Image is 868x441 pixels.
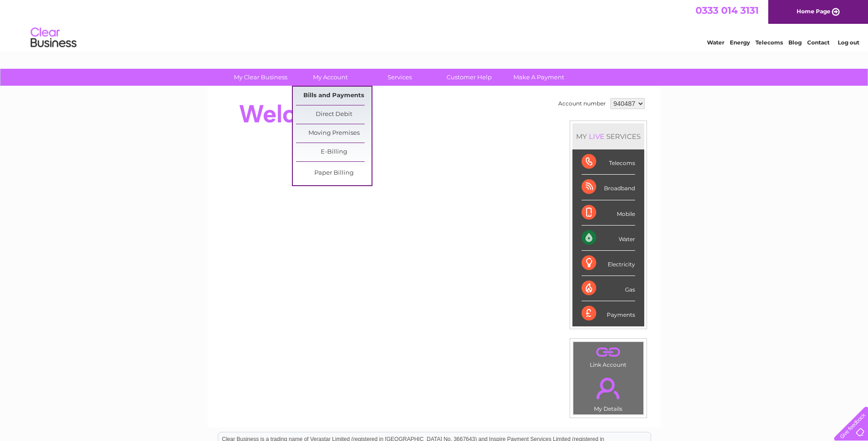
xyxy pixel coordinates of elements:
[431,69,507,86] a: Customer Help
[582,200,635,226] div: Mobile
[838,39,859,46] a: Log out
[501,69,577,86] a: Make A Payment
[582,276,635,301] div: Gas
[730,39,750,46] a: Energy
[572,123,644,149] div: MY SERVICES
[296,87,372,105] a: Bills and Payments
[296,143,372,161] a: E-Billing
[582,149,635,175] div: Telecoms
[556,96,608,111] td: Account number
[755,39,783,46] a: Telecoms
[695,5,759,16] a: 0333 014 3131
[807,39,830,46] a: Contact
[587,132,606,141] div: LIVE
[582,301,635,326] div: Payments
[292,69,368,86] a: My Account
[573,370,644,415] td: My Details
[362,69,437,86] a: Services
[707,39,724,46] a: Water
[582,175,635,200] div: Broadband
[576,372,641,404] a: .
[223,69,298,86] a: My Clear Business
[218,5,651,44] div: Clear Business is a trading name of Verastar Limited (registered in [GEOGRAPHIC_DATA] No. 3667643...
[296,164,372,182] a: Paper Billing
[296,105,372,124] a: Direct Debit
[576,344,641,360] a: .
[573,342,644,370] td: Link Account
[30,24,77,52] img: logo.png
[788,39,802,46] a: Blog
[582,226,635,251] div: Water
[296,124,372,143] a: Moving Premises
[582,251,635,276] div: Electricity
